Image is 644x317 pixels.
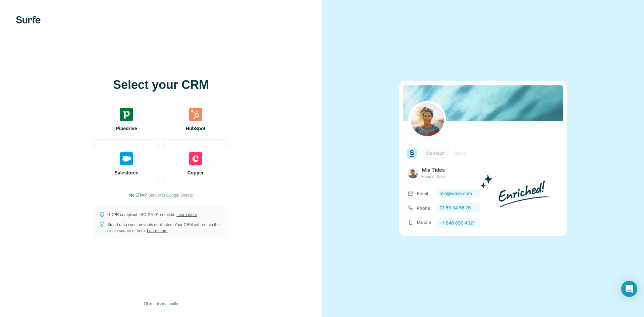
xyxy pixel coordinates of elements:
[144,301,178,307] span: I’ll do this manually
[399,81,567,236] img: none image
[120,152,133,165] img: salesforce's logo
[115,169,139,176] span: Salesforce
[129,192,147,198] p: No CRM?
[621,281,637,297] div: Open Intercom Messenger
[189,152,202,165] img: copper's logo
[120,108,133,121] img: pipedrive's logo
[189,108,202,121] img: hubspot's logo
[187,169,204,176] span: Copper
[116,125,137,132] span: Pipedrive
[176,212,197,217] a: Learn more
[107,212,197,218] p: GDPR compliant. ISO-27001 certified.
[16,16,41,23] img: Surfe's logo
[139,299,182,309] button: I’ll do this manually
[94,78,228,92] h1: Select your CRM
[147,228,167,233] a: Learn more
[107,222,223,234] p: Smart data sync prevents duplicates. Your CRM will remain the single source of truth.
[148,192,193,198] button: Start with Google Sheets
[186,125,205,132] span: HubSpot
